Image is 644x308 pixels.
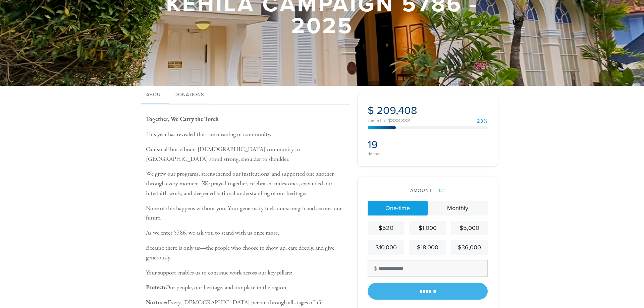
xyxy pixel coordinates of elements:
a: $10,000 [368,240,404,255]
div: 23% [477,119,488,124]
p: Because there is only us—the people who choose to show up, care deeply, and give generously. [146,243,347,263]
a: One-time [368,201,428,215]
div: raised of $888,888 [368,118,488,123]
a: $36,000 [451,240,488,255]
a: $18,000 [409,240,446,255]
p: Every [DEMOGRAPHIC_DATA] person through all stages of life [146,298,347,308]
p: As we enter 5786, we ask you to stand with us once more. [146,228,347,238]
span: 1 [438,188,440,193]
a: $5,000 [451,221,488,235]
p: We grew our programs, strengthened our institutions, and supported one another through every mome... [146,169,347,198]
a: About [141,86,169,105]
p: Our small but vibrant [DEMOGRAPHIC_DATA] community in [GEOGRAPHIC_DATA] stood strong, shoulder to... [146,145,347,164]
div: $10,000 [370,243,401,252]
div: $1,000 [412,224,443,233]
b: Together, We Carry the Torch [146,115,219,123]
div: Amount [368,187,488,194]
span: $ [368,104,374,117]
p: This year has revealed the true meaning of community. [146,130,347,139]
div: $5,000 [454,224,485,233]
a: $1,000 [409,221,446,235]
div: $520 [370,224,401,233]
b: Protect: [146,284,165,291]
a: Monthly [428,201,488,215]
a: $520 [368,221,404,235]
p: Your support enables us to continue work across our key pillars: [146,268,347,278]
span: /2 [434,188,445,193]
b: Nurture: [146,299,168,306]
p: None of this happens without you. Your generosity fuels our strength and secures our future. [146,204,347,223]
div: donors [368,151,426,156]
span: 209,408 [377,104,417,117]
div: $18,000 [412,243,443,252]
p: Our people, our heritage, and our place in the region [146,283,347,293]
h2: 19 [368,138,426,151]
a: Donations [169,86,209,105]
div: $36,000 [454,243,485,252]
